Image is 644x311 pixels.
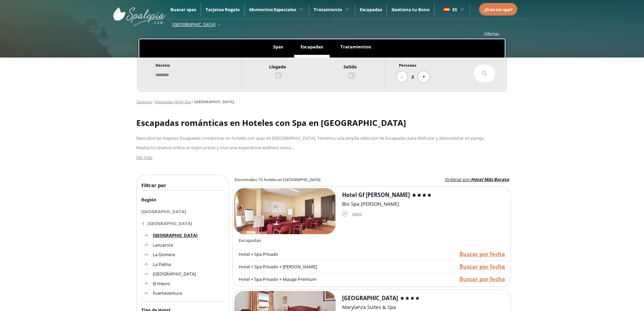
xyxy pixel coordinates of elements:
span: Filtrar por [141,182,166,188]
div: Hotel + Spa Privado [239,248,345,261]
button: Ver más [136,154,152,161]
a: Gestiona tu Bono [391,6,430,13]
span: Escapadas [301,44,323,50]
span: Hotel Más Barato [471,176,509,182]
button: - [397,71,407,83]
a: Buscar por fecha [459,263,505,271]
span: [GEOGRAPHIC_DATA] [342,294,398,302]
span: Personas [399,63,416,68]
span: Adeje [352,210,362,218]
span: Descubre las mejores Escapadas románticas en hoteles con spas en [GEOGRAPHIC_DATA]. Tenemos una a... [136,135,484,141]
a: [GEOGRAPHIC_DATA] [194,99,234,104]
a: Tarjetas Regalo [206,6,240,13]
a: Escapadas [360,6,382,13]
a: El Hierro [153,281,170,287]
a: Buscar por fecha [459,275,505,283]
span: Realiza tu reserva online al mejor precio y vive una experiencia wellness única. [136,145,292,151]
div: [GEOGRAPHIC_DATA] [147,219,192,228]
span: Hotel Gf [PERSON_NAME] [342,191,410,199]
img: ImgLogoSpalopia.BvClDcEz.svg [113,1,166,26]
div: Hotel + Spa Privado + Masaje Premium [239,273,345,285]
span: / [192,99,193,105]
a: La Palma [153,261,171,267]
a: Buscar por fecha [459,250,505,258]
div: Hotel + Spa Privado + [PERSON_NAME] [239,261,345,273]
a: Buscar spas [170,6,196,13]
a: Ofertas [484,31,499,37]
span: Ordenar por [445,176,470,182]
div: Marylanza Suites & Spa [342,303,509,311]
span: Ver más [136,154,152,160]
button: + [418,71,429,83]
span: [GEOGRAPHIC_DATA] [153,232,197,238]
label: : [445,176,509,183]
a: ¿Eres un spa? [484,6,512,13]
span: ¿Eres un spa? [484,6,512,13]
span: Spas [273,44,283,50]
span: Región [141,197,157,203]
span: .. [292,145,294,151]
a: Fuerteventura [153,290,182,296]
span: 2 [411,73,414,81]
p: [GEOGRAPHIC_DATA] [141,208,224,215]
span: Destino [156,63,170,68]
span: Escapadas [239,237,261,243]
a: [GEOGRAPHIC_DATA] [141,218,224,229]
div: Bio Spa [PERSON_NAME] [342,200,509,208]
h2: Encontrados 70 hoteles en [GEOGRAPHIC_DATA] [235,177,320,182]
a: Lanzarote [153,242,173,248]
span: Buscar por fecha [459,263,505,270]
a: Spalopia [136,99,151,104]
a: La Gomera [153,251,175,258]
div: Escapadas románticas en Hoteles con Spa en [GEOGRAPHIC_DATA] [136,113,508,132]
a: escapadas hotel spa [155,99,191,104]
a: [GEOGRAPHIC_DATA] [153,271,196,277]
span: / [152,99,154,105]
span: Tratamientos [340,44,371,50]
span: [GEOGRAPHIC_DATA] [172,21,215,27]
